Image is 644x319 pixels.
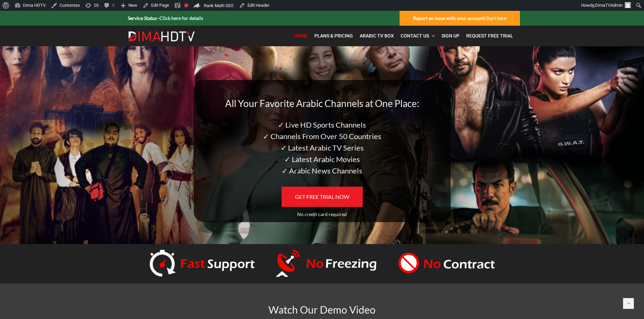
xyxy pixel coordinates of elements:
[486,15,506,21] a: Start here
[291,29,311,43] a: Home
[282,187,363,207] a: GET FREE TRIAL NOW
[295,193,349,200] span: GET FREE TRIAL NOW
[225,98,419,109] span: All Your Favorite Arabic Channels at One Place:
[595,3,623,8] span: DimaTVAdmin
[463,29,517,43] a: Request Free Trial
[282,166,362,175] span: ✓ Arabic News Channels
[314,33,353,38] span: Plans & Pricing
[128,31,195,42] img: Dima HDTV
[128,15,203,21] strong: Service Status -
[438,29,463,43] a: Sign Up
[360,33,394,38] span: Arabic TV Box
[413,15,506,21] strong: Report an issue with your account:
[263,132,381,141] span: ✓ Channels From Over 50 Countries
[184,3,188,7] div: Focus keyphrase not set
[356,29,397,43] a: Arabic TV Box
[442,33,459,38] span: Sign Up
[160,15,203,21] a: Click here for details
[466,33,513,38] span: Request Free Trial
[204,3,234,8] span: Rank Math SEO
[284,155,360,164] span: ✓ Latest Arabic Movies
[311,29,356,43] a: Plans & Pricing
[297,211,347,217] span: No credit card required
[623,298,634,309] a: Back to top
[397,29,438,43] a: Contact Us
[278,120,366,129] span: ✓ Live HD Sports Channels
[281,143,364,152] span: ✓ Latest Arabic TV Series
[268,303,376,316] span: Watch Our Demo Video
[401,33,429,38] span: Contact Us
[294,33,308,38] span: Home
